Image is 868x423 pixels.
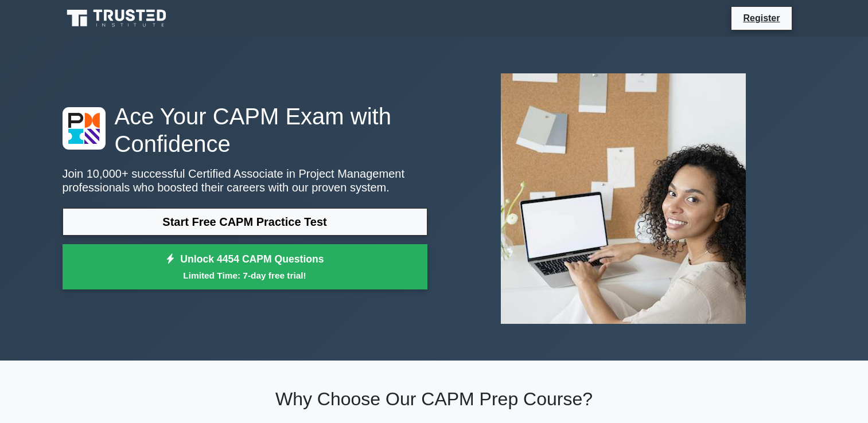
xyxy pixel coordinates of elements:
[736,11,787,25] a: Register
[63,208,427,236] a: Start Free CAPM Practice Test
[77,269,413,282] small: Limited Time: 7-day free trial!
[63,388,806,410] h2: Why Choose Our CAPM Prep Course?
[63,167,427,194] p: Join 10,000+ successful Certified Associate in Project Management professionals who boosted their...
[63,244,427,290] a: Unlock 4454 CAPM QuestionsLimited Time: 7-day free trial!
[63,103,427,158] h1: Ace Your CAPM Exam with Confidence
